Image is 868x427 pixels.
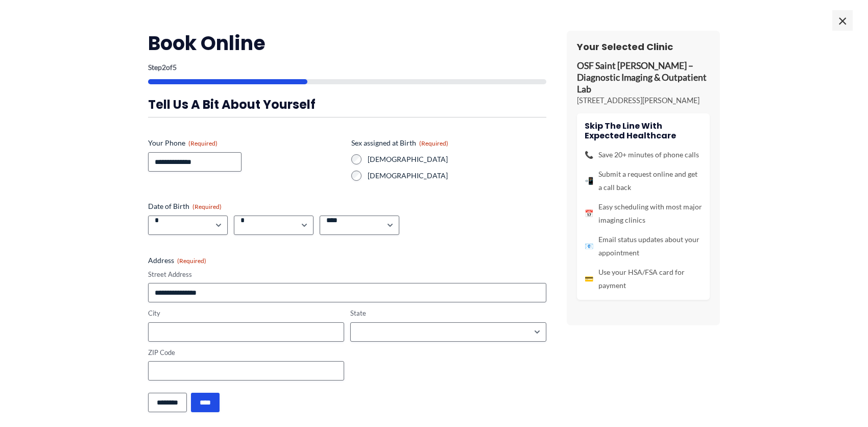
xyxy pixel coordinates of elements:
p: [STREET_ADDRESS][PERSON_NAME] [577,96,710,106]
li: Save 20+ minutes of phone calls [585,148,702,161]
span: 📞 [585,148,593,161]
h3: Your Selected Clinic [577,41,710,53]
legend: Sex assigned at Birth [351,138,448,148]
span: × [832,10,853,31]
label: [DEMOGRAPHIC_DATA] [368,171,546,181]
li: Easy scheduling with most major imaging clinics [585,200,702,227]
span: 💳 [585,272,593,286]
p: Step of [148,64,546,71]
label: State [350,309,546,318]
span: 📅 [585,207,593,220]
label: City [148,309,344,318]
span: (Required) [419,139,448,147]
h3: Tell us a bit about yourself [148,97,546,112]
legend: Address [148,255,206,266]
span: 📲 [585,174,593,187]
span: 📧 [585,240,593,253]
p: OSF Saint [PERSON_NAME] – Diagnostic Imaging & Outpatient Lab [577,60,710,96]
span: (Required) [188,139,218,147]
legend: Date of Birth [148,201,222,211]
label: [DEMOGRAPHIC_DATA] [368,154,546,164]
h2: Book Online [148,31,546,56]
li: Email status updates about your appointment [585,233,702,259]
span: (Required) [177,257,206,265]
span: 2 [162,63,166,72]
span: 5 [173,63,177,72]
h4: Skip the line with Expected Healthcare [585,121,702,140]
span: (Required) [192,203,222,210]
li: Use your HSA/FSA card for payment [585,266,702,292]
li: Submit a request online and get a call back [585,168,702,194]
label: Street Address [148,270,546,279]
label: Your Phone [148,138,343,148]
label: ZIP Code [148,348,344,358]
